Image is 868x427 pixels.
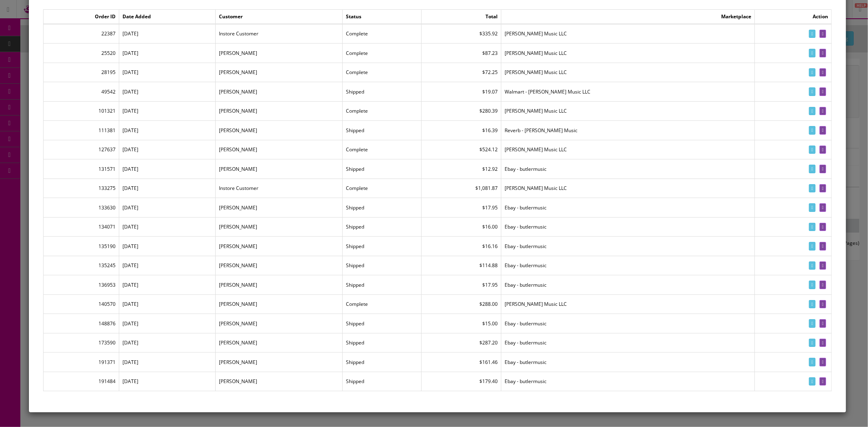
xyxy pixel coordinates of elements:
a: View [809,165,816,173]
td: 131571 [43,159,119,179]
td: [PERSON_NAME] Music LLC [501,44,755,63]
td: 191484 [43,372,119,391]
a: Edit [820,146,826,154]
a: Edit [820,358,826,366]
td: 140570 [43,294,119,314]
td: Ebay - butlermusic [501,159,755,179]
a: Edit [820,184,826,193]
td: $16.16 [421,237,501,256]
td: 135190 [43,237,119,256]
td: $280.39 [421,101,501,121]
td: [DATE] [119,179,216,198]
td: [PERSON_NAME] [216,294,342,314]
a: View [809,49,816,57]
a: Edit [820,30,826,38]
td: 133630 [43,198,119,218]
td: Complete [342,101,421,121]
td: 111381 [43,121,119,140]
td: [DATE] [119,159,216,179]
td: [PERSON_NAME] [216,82,342,102]
td: Shipped [342,121,421,140]
a: View [809,377,816,386]
a: Edit [820,377,826,386]
td: [PERSON_NAME] [216,121,342,140]
td: Shipped [342,237,421,256]
td: [DATE] [119,121,216,140]
td: 127637 [43,140,119,159]
a: Edit [820,339,826,347]
td: $72.25 [421,63,501,82]
td: Shipped [342,275,421,295]
a: Edit [820,261,826,270]
td: 49542 [43,82,119,102]
a: Edit [820,126,826,135]
td: Ebay - butlermusic [501,372,755,391]
td: Ebay - butlermusic [501,333,755,353]
td: $17.95 [421,275,501,295]
td: [DATE] [119,217,216,237]
td: Shipped [342,198,421,218]
td: 191371 [43,353,119,372]
td: [DATE] [119,275,216,295]
td: Shipped [342,333,421,353]
td: $87.23 [421,44,501,63]
td: $16.00 [421,217,501,237]
a: Edit [820,49,826,57]
td: Shipped [342,256,421,275]
td: [DATE] [119,314,216,333]
td: [DATE] [119,63,216,82]
td: 25520 [43,44,119,63]
td: [PERSON_NAME] Music LLC [501,24,755,44]
td: $17.95 [421,198,501,218]
td: [PERSON_NAME] [216,256,342,275]
a: View [809,126,816,135]
td: 101321 [43,101,119,121]
td: [DATE] [119,82,216,102]
td: [PERSON_NAME] Music LLC [501,140,755,159]
td: Total [421,10,501,24]
td: [PERSON_NAME] [216,159,342,179]
td: [DATE] [119,333,216,353]
td: [PERSON_NAME] [216,353,342,372]
a: Edit [820,165,826,173]
td: [DATE] [119,198,216,218]
td: [PERSON_NAME] [216,44,342,63]
a: View [809,281,816,289]
td: Instore Customer [216,24,342,44]
td: [DATE] [119,24,216,44]
td: [PERSON_NAME] [216,372,342,391]
a: Edit [820,281,826,289]
td: Instore Customer [216,179,342,198]
td: 136953 [43,275,119,295]
a: Edit [820,242,826,251]
td: [DATE] [119,237,216,256]
td: Action [755,10,832,24]
td: Ebay - butlermusic [501,198,755,218]
a: Edit [820,300,826,309]
td: [DATE] [119,256,216,275]
td: 22387 [43,24,119,44]
a: View [809,146,816,154]
a: View [809,242,816,251]
td: $179.40 [421,372,501,391]
td: Shipped [342,314,421,333]
a: Edit [820,223,826,231]
td: Complete [342,140,421,159]
td: Ebay - butlermusic [501,353,755,372]
td: 173590 [43,333,119,353]
td: Ebay - butlermusic [501,275,755,295]
td: $16.39 [421,121,501,140]
td: [PERSON_NAME] [216,217,342,237]
td: [PERSON_NAME] [216,314,342,333]
td: $12.92 [421,159,501,179]
td: [PERSON_NAME] [216,198,342,218]
td: Order ID [43,10,119,24]
td: Complete [342,63,421,82]
td: Ebay - butlermusic [501,237,755,256]
td: $1,081.87 [421,179,501,198]
td: $15.00 [421,314,501,333]
td: Marketplace [501,10,755,24]
td: Ebay - butlermusic [501,256,755,275]
td: Shipped [342,372,421,391]
td: $335.92 [421,24,501,44]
